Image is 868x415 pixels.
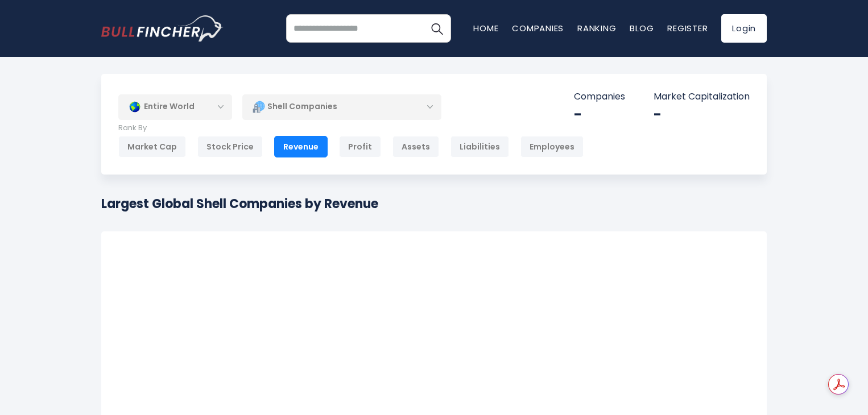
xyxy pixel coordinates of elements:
[512,22,564,34] a: Companies
[197,136,263,157] div: Stock Price
[101,15,224,42] a: Go to homepage
[242,94,441,120] div: Shell Companies
[577,22,616,34] a: Ranking
[667,22,708,34] a: Register
[654,91,750,103] p: Market Capitalization
[630,22,654,34] a: Blog
[450,136,509,157] div: Liabilities
[101,15,224,42] img: bullfincher logo
[118,136,186,157] div: Market Cap
[473,22,498,34] a: Home
[574,91,625,103] p: Companies
[101,194,378,213] h1: Largest Global Shell Companies by Revenue
[721,14,767,43] a: Login
[423,14,451,43] button: Search
[654,106,750,123] div: -
[392,136,439,157] div: Assets
[339,136,381,157] div: Profit
[118,123,584,133] p: Rank By
[274,136,328,157] div: Revenue
[118,94,232,120] div: Entire World
[520,136,584,157] div: Employees
[574,106,625,123] div: -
